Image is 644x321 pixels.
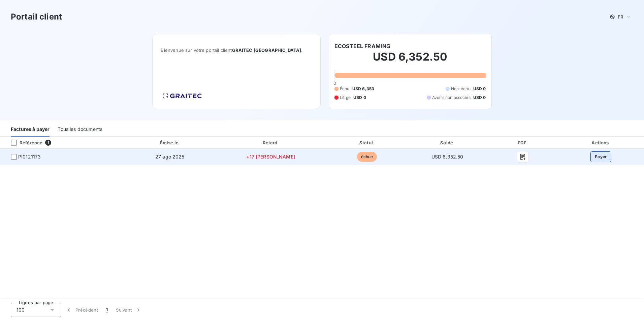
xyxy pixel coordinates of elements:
span: USD 6,353 [352,86,374,92]
span: échue [357,152,377,162]
div: Actions [559,139,643,146]
img: Company logo [161,91,204,101]
h2: USD 6,352.50 [334,50,486,70]
span: 1 [45,140,51,146]
div: Factures à payer [11,122,50,137]
span: Échu [340,86,350,92]
span: USD 0 [473,95,486,101]
span: 27 ago 2025 [155,154,185,159]
span: USD 6,352.50 [431,154,463,159]
span: USD 0 [473,86,486,92]
div: Retard [216,139,326,146]
div: Tous les documents [58,122,102,137]
span: +17 [PERSON_NAME] [246,154,295,159]
div: Statut [328,139,406,146]
h6: ECOSTEEL FRAMING [334,42,390,50]
span: 100 [17,307,25,313]
span: Non-échu [451,86,471,92]
button: Précédent [61,303,102,317]
span: GRAITEC [GEOGRAPHIC_DATA] [232,47,301,53]
div: Émise le [127,139,213,146]
span: Litige [340,95,351,101]
h3: Portail client [11,11,62,23]
span: FR [618,14,623,20]
button: 1 [102,303,112,317]
button: Payer [590,151,611,162]
div: PDF [489,139,556,146]
div: Référence [5,140,42,146]
span: PI0121173 [18,153,41,160]
button: Suivant [112,303,146,317]
span: Bienvenue sur votre portail client . [161,47,312,53]
span: 0 [333,80,336,86]
span: Avoirs non associés [432,95,471,101]
span: USD 0 [353,95,366,101]
div: Solde [408,139,486,146]
span: 1 [106,307,108,313]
